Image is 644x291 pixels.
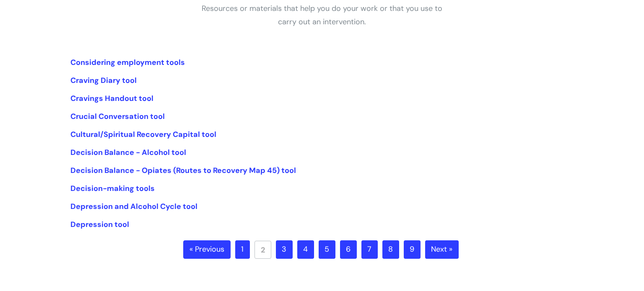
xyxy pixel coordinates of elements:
a: Decision Balance - Alcohol tool [70,147,186,157]
a: « Previous [183,240,231,259]
a: Decision Balance - Opiates (Routes to Recovery Map 45) tool [70,165,296,175]
a: 7 [361,240,378,259]
a: 5 [319,240,335,259]
a: 6 [340,240,357,259]
a: Cravings Handout tool [70,93,153,103]
a: Craving Diary tool [70,75,137,85]
a: 4 [297,240,314,259]
a: 1 [235,240,250,259]
a: 3 [276,240,293,259]
a: Cultural/Spiritual Recovery Capital tool [70,129,216,139]
a: Crucial Conversation tool [70,111,165,121]
a: 8 [382,240,399,259]
a: 2 [254,241,271,259]
a: 9 [404,240,421,259]
p: Resources or materials that help you do your work or that you use to carry out an intervention. [196,2,448,29]
a: Depression tool [70,219,129,229]
a: Next » [425,240,459,259]
a: Decision-making tools [70,183,155,193]
a: Considering employment tools [70,57,185,67]
a: Depression and Alcohol Cycle tool [70,201,197,211]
